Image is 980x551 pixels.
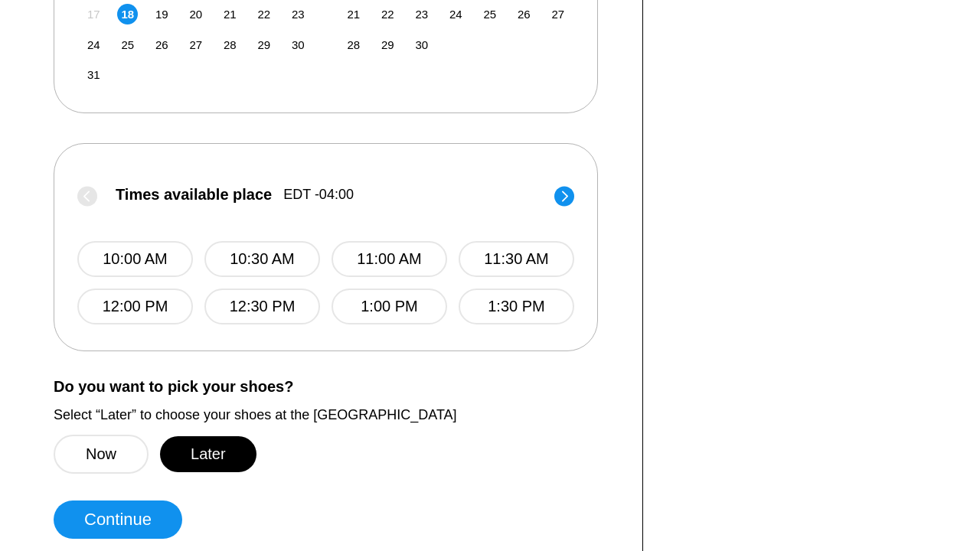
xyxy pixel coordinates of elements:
[283,186,354,203] span: EDT -04:00
[377,34,398,55] div: Choose Monday, September 29th, 2025
[117,4,138,24] div: Choose Monday, August 18th, 2025
[185,4,206,24] div: Choose Wednesday, August 20th, 2025
[160,436,256,472] button: Later
[77,289,193,324] button: 12:00 PM
[332,241,447,277] button: 11:00 AM
[411,4,432,24] div: Choose Tuesday, September 23rd, 2025
[332,289,447,324] button: 1:00 PM
[459,289,574,324] button: 1:30 PM
[253,34,274,55] div: Choose Friday, August 29th, 2025
[54,500,182,539] button: Continue
[83,34,104,55] div: Choose Sunday, August 24th, 2025
[220,4,240,24] div: Choose Thursday, August 21st, 2025
[377,4,398,24] div: Choose Monday, September 22nd, 2025
[288,4,309,24] div: Choose Saturday, August 23rd, 2025
[479,4,500,24] div: Choose Thursday, September 25th, 2025
[83,4,104,24] div: Not available Sunday, August 17th, 2025
[514,4,534,24] div: Choose Friday, September 26th, 2025
[343,34,364,55] div: Choose Sunday, September 28th, 2025
[116,186,272,203] span: Times available place
[220,34,240,55] div: Choose Thursday, August 28th, 2025
[343,4,364,24] div: Choose Sunday, September 21st, 2025
[54,406,619,423] label: Select “Later” to choose your shoes at the [GEOGRAPHIC_DATA]
[253,4,274,24] div: Choose Friday, August 22nd, 2025
[547,4,568,24] div: Choose Saturday, September 27th, 2025
[204,241,320,277] button: 10:30 AM
[152,34,172,55] div: Choose Tuesday, August 26th, 2025
[77,241,193,277] button: 10:00 AM
[446,4,466,24] div: Choose Wednesday, September 24th, 2025
[204,289,320,324] button: 12:30 PM
[152,4,172,24] div: Choose Tuesday, August 19th, 2025
[185,34,206,55] div: Choose Wednesday, August 27th, 2025
[288,34,309,55] div: Choose Saturday, August 30th, 2025
[54,435,149,474] button: Now
[459,241,574,277] button: 11:30 AM
[83,64,104,85] div: Choose Sunday, August 31st, 2025
[54,378,619,395] label: Do you want to pick your shoes?
[411,34,432,55] div: Choose Tuesday, September 30th, 2025
[117,34,138,55] div: Choose Monday, August 25th, 2025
